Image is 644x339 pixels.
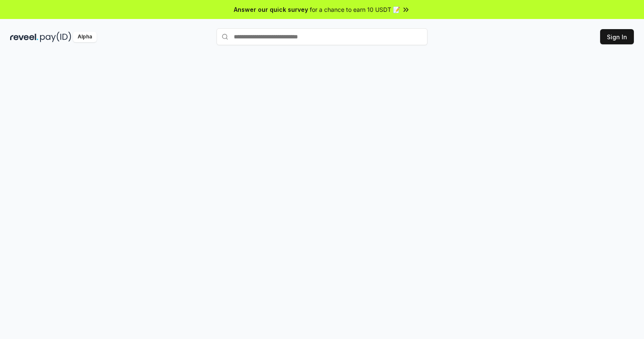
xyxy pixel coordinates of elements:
span: Answer our quick survey [234,5,308,14]
div: Alpha [73,32,97,42]
img: reveel_dark [10,32,38,42]
img: pay_id [40,32,71,42]
span: for a chance to earn 10 USDT 📝 [310,5,400,14]
button: Sign In [600,29,634,44]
